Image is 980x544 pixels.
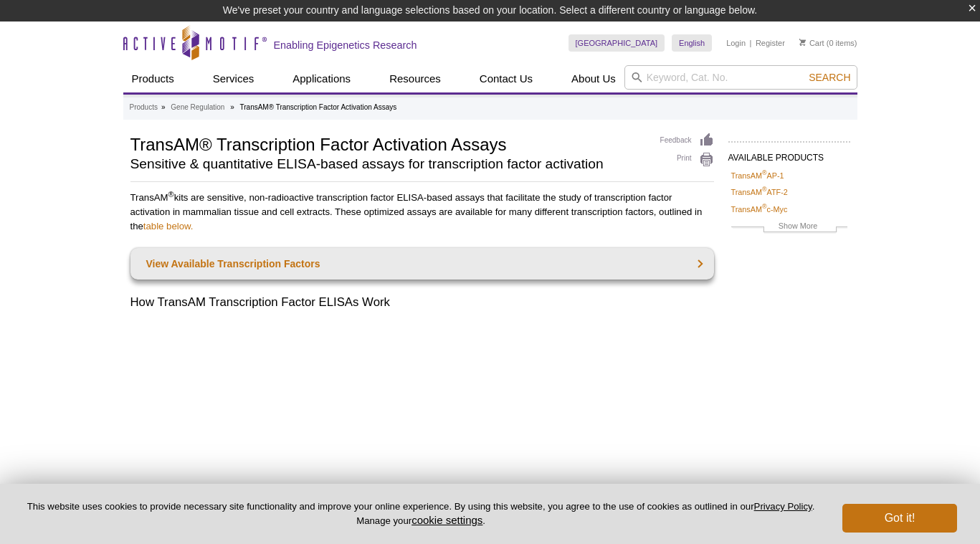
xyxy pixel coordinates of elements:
[660,133,714,148] a: Feedback
[171,101,224,114] a: Gene Regulation
[731,186,788,199] a: TransAM®ATF-2
[130,133,646,154] h1: TransAM® Transcription Factor Activation Assays
[799,34,857,52] li: (0 items)
[161,103,166,111] li: »
[731,203,788,216] a: TransAM®c-Myc
[762,203,767,210] sup: ®
[762,186,767,194] sup: ®
[799,39,806,46] img: Your Cart
[756,38,785,48] a: Register
[726,38,746,48] a: Login
[284,65,359,92] a: Applications
[750,34,752,52] li: |
[381,65,449,92] a: Resources
[204,65,263,92] a: Services
[130,248,714,280] a: View Available Transcription Factors
[842,504,957,533] button: Got it!
[130,101,158,114] a: Products
[569,34,665,52] a: [GEOGRAPHIC_DATA]
[123,65,183,92] a: Products
[240,103,397,111] li: TransAM® Transcription Factor Activation Assays
[471,65,541,92] a: Contact Us
[754,501,812,512] a: Privacy Policy
[130,294,714,311] h2: How TransAM Transcription Factor ELISAs Work
[672,34,712,52] a: English
[624,65,857,90] input: Keyword, Cat. No.
[809,72,850,83] span: Search
[799,38,824,48] a: Cart
[762,169,767,176] sup: ®
[731,219,847,236] a: Show More
[411,514,482,526] button: cookie settings
[130,191,714,234] p: TransAM kits are sensitive, non-radioactive transcription factor ELISA-based assays that facilita...
[660,152,714,168] a: Print
[804,71,855,84] button: Search
[563,65,624,92] a: About Us
[130,158,646,171] h2: Sensitive & quantitative ELISA-based assays for transcription factor activation
[728,141,850,167] h2: AVAILABLE PRODUCTS
[23,500,819,528] p: This website uses cookies to provide necessary site functionality and improve your online experie...
[274,39,417,52] h2: Enabling Epigenetics Research
[230,103,234,111] li: »
[168,190,174,199] sup: ®
[731,169,784,182] a: TransAM®AP-1
[143,221,194,232] a: table below.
